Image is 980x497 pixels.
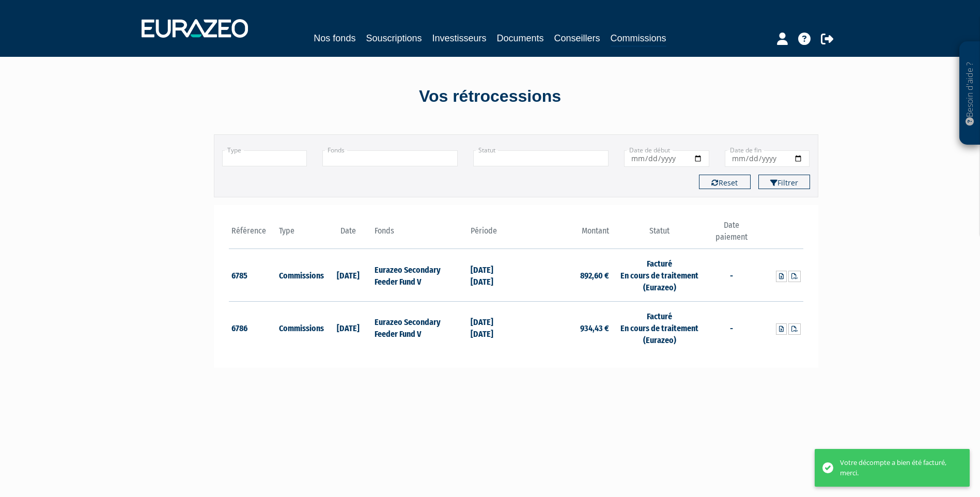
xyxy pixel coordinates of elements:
td: Commissions [276,301,324,353]
th: Montant [516,220,612,249]
th: Fonds [372,220,468,249]
img: 1732889491-logotype_eurazeo_blanc_rvb.png [142,19,248,38]
a: Souscriptions [366,31,422,45]
div: Vos rétrocessions [196,85,785,108]
th: Date paiement [707,220,755,249]
a: Investisseurs [432,31,486,45]
a: Documents [497,31,544,45]
td: Eurazeo Secondary Feeder Fund V [372,301,468,353]
td: Facturé En cours de traitement (Eurazeo) [612,301,707,353]
td: [DATE] [324,249,372,302]
td: [DATE] [DATE] [468,301,516,353]
a: Commissions [611,31,666,47]
th: Référence [229,220,277,249]
td: 6786 [229,301,277,353]
th: Période [468,220,516,249]
button: Filtrer [758,175,810,189]
th: Statut [612,220,707,249]
a: Conseillers [554,31,600,45]
th: Date [324,220,372,249]
th: Type [276,220,324,249]
button: Reset [699,175,751,189]
td: 892,60 € [516,249,612,302]
td: Commissions [276,249,324,302]
a: Nos fonds [314,31,355,45]
td: 934,43 € [516,301,612,353]
td: - [707,301,755,353]
td: - [707,249,755,302]
td: 6785 [229,249,277,302]
td: [DATE] [324,301,372,353]
p: Besoin d'aide ? [964,47,976,140]
td: Eurazeo Secondary Feeder Fund V [372,249,468,302]
div: Votre décompte a bien été facturé, merci. [840,458,954,478]
td: Facturé En cours de traitement (Eurazeo) [612,249,707,302]
td: [DATE] [DATE] [468,249,516,302]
